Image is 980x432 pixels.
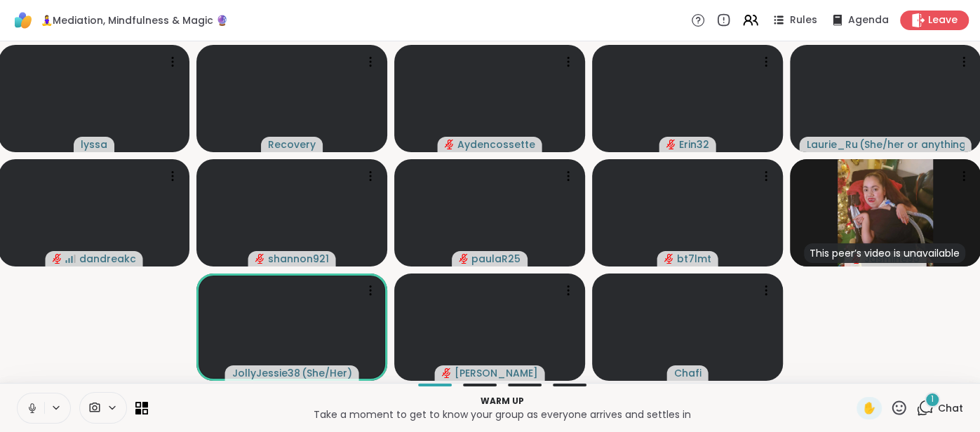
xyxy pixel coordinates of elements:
span: 🧘‍♀️Mediation, Mindfulness & Magic 🔮 [41,13,228,27]
img: ShareWell Logomark [11,8,35,32]
div: This peer’s video is unavailable [804,243,965,263]
span: 1 [931,393,934,405]
span: audio-muted [255,254,265,264]
span: ✋ [862,400,876,417]
span: dandreakc [79,252,136,266]
span: Recovery [268,137,316,151]
span: audio-muted [664,254,674,264]
span: audio-muted [666,140,676,149]
span: audio-muted [442,368,452,378]
span: bt7lmt [677,252,711,266]
span: Chafi [674,366,702,380]
span: Rules [790,13,817,27]
span: Chat [938,401,963,415]
p: Warm up [156,395,848,407]
span: Laurie_Ru [807,137,858,151]
p: Take a moment to get to know your group as everyone arrives and settles in [156,407,848,421]
span: audio-muted [445,140,455,149]
span: ( She/Her ) [302,366,352,380]
span: shannon921 [268,252,329,266]
span: lyssa [81,137,107,151]
span: paulaR25 [471,252,521,266]
span: [PERSON_NAME] [455,366,538,380]
span: audio-muted [53,254,62,264]
span: Agenda [848,13,889,27]
span: Erin32 [679,137,709,151]
span: Aydencossette [457,137,535,151]
span: ( She/her or anything else ) [859,137,965,151]
img: Jasmine95 [838,159,933,266]
span: Leave [928,13,958,27]
span: JollyJessie38 [232,366,300,380]
span: audio-muted [459,254,469,264]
